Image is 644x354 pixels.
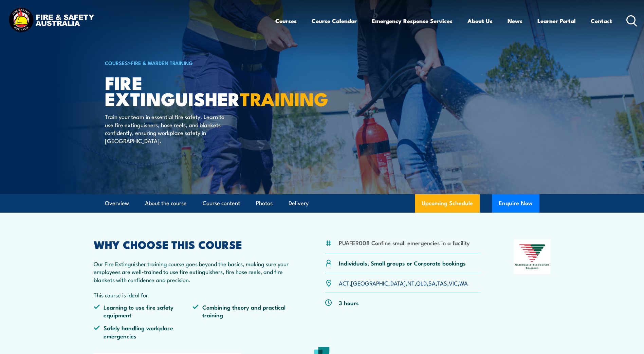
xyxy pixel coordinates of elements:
a: Delivery [289,194,309,212]
li: Safely handling workplace emergencies [94,324,193,340]
li: PUAFER008 Confine small emergencies in a facility [339,239,470,247]
a: NT [407,279,415,287]
a: Course content [203,194,240,212]
a: Overview [105,194,129,212]
h1: Fire Extinguisher [105,75,273,106]
a: ACT [339,279,349,287]
a: Emergency Response Services [372,12,453,30]
p: Individuals, Small groups or Corporate bookings [339,259,466,267]
a: COURSES [105,59,128,66]
a: About the course [145,194,187,212]
button: Enquire Now [492,194,539,213]
h6: > [105,59,273,67]
p: , , , , , , , [339,279,468,287]
a: Learner Portal [537,12,576,30]
a: About Us [467,12,493,30]
a: Courses [275,12,297,30]
a: Photos [256,194,273,212]
a: TAS [437,279,447,287]
a: Upcoming Schedule [415,194,480,213]
li: Learning to use fire safety equipment [94,303,193,319]
p: Train your team in essential fire safety. Learn to use fire extinguishers, hose reels, and blanke... [105,113,229,144]
a: Fire & Warden Training [131,59,193,66]
a: News [508,12,522,30]
p: 3 hours [339,299,359,307]
a: VIC [449,279,458,287]
h2: WHY CHOOSE THIS COURSE [94,239,292,249]
a: WA [459,279,468,287]
img: Nationally Recognised Training logo. [514,239,551,274]
a: Course Calendar [312,12,357,30]
li: Combining theory and practical training [192,303,292,319]
p: Our Fire Extinguisher training course goes beyond the basics, making sure your employees are well... [94,260,292,283]
a: QLD [416,279,427,287]
a: Contact [591,12,612,30]
strong: TRAINING [240,84,328,112]
a: SA [428,279,436,287]
a: [GEOGRAPHIC_DATA] [351,279,406,287]
p: This course is ideal for: [94,291,292,299]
